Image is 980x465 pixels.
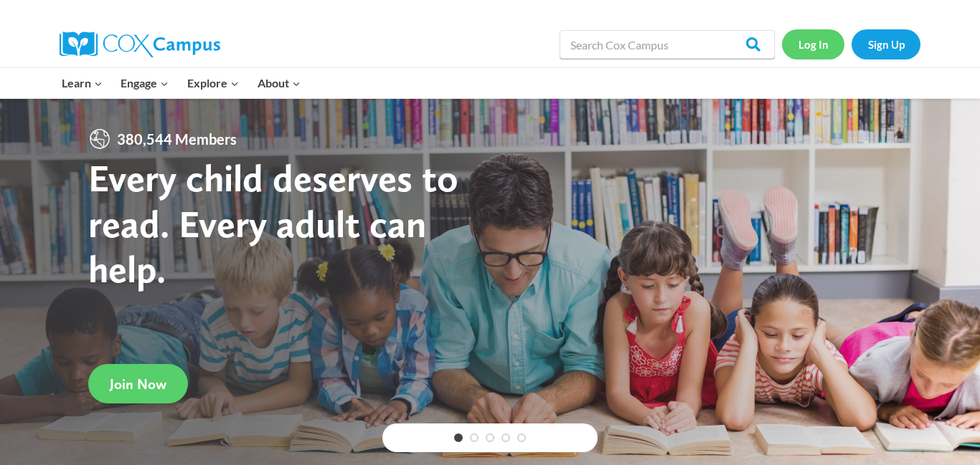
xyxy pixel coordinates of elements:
[454,433,463,442] a: 1
[560,30,775,59] input: Search Cox Campus
[470,433,479,442] a: 2
[782,29,920,59] nav: Secondary Navigation
[486,433,494,442] a: 3
[88,155,458,292] strong: Every child deserves to read. Every adult can help.
[52,68,112,98] button: Child menu of Learn
[852,29,920,59] a: Sign Up
[501,433,510,442] a: 4
[52,68,309,98] nav: Primary Navigation
[248,68,310,98] button: Child menu of About
[60,32,220,57] img: Cox Campus
[110,375,166,393] span: Join Now
[112,68,179,98] button: Child menu of Engage
[111,128,242,150] span: 380,544 Members
[782,29,844,59] a: Log In
[88,364,188,403] a: Join Now
[517,433,526,442] a: 5
[178,68,248,98] button: Child menu of Explore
